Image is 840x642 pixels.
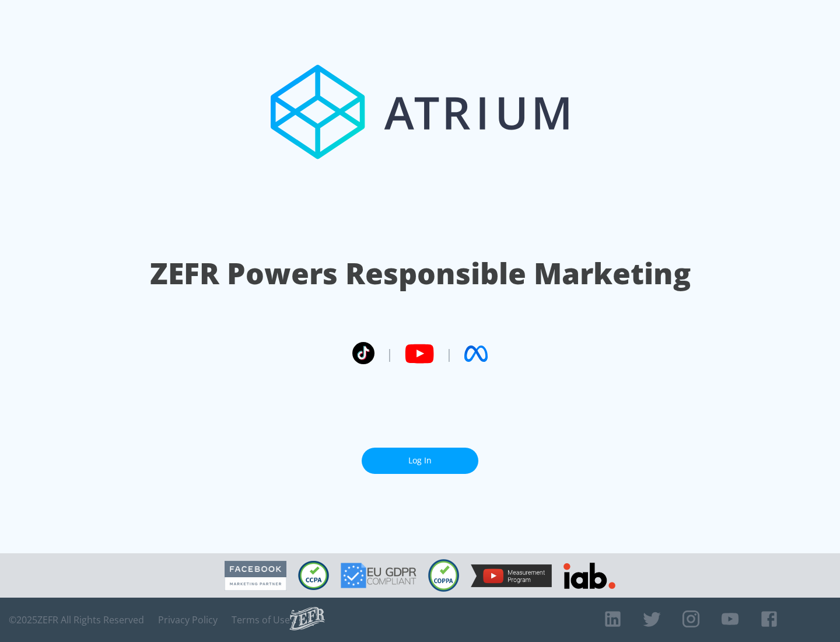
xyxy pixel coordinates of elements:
span: | [386,345,393,362]
img: IAB [563,563,615,589]
h1: ZEFR Powers Responsible Marketing [150,253,691,294]
span: | [446,345,453,362]
span: © 2025 ZEFR All Rights Reserved [9,614,144,626]
img: Facebook Marketing Partner [225,561,286,591]
a: Privacy Policy [158,614,218,626]
img: GDPR Compliant [341,563,416,588]
img: CCPA Compliant [298,561,329,590]
img: COPPA Compliant [428,559,459,592]
a: Terms of Use [232,614,290,626]
img: YouTube Measurement Program [471,564,552,587]
a: Log In [362,448,478,474]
